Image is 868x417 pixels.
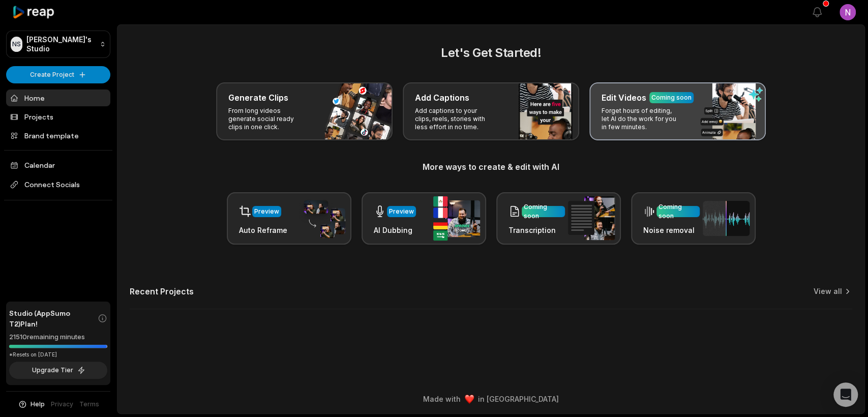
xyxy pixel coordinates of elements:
h3: Edit Videos [602,92,646,104]
button: Upgrade Tier [9,362,107,379]
h2: Recent Projects [130,286,194,296]
div: Coming soon [659,202,698,221]
span: Help [31,400,45,409]
div: Made with in [GEOGRAPHIC_DATA] [127,394,855,404]
div: Preview [389,207,414,216]
h3: AI Dubbing [374,225,416,235]
div: NS [11,37,22,52]
div: Coming soon [524,202,563,221]
h3: Transcription [508,225,565,235]
a: Terms [79,400,99,409]
a: Brand template [6,127,110,144]
h3: Noise removal [643,225,700,235]
button: Create Project [6,66,110,83]
span: Studio (AppSumo T2) Plan! [9,308,98,329]
p: [PERSON_NAME]'s Studio [26,35,96,53]
h3: Add Captions [415,92,469,104]
img: noise_removal.png [703,201,750,236]
a: Privacy [51,400,73,409]
h3: Generate Clips [228,92,288,104]
p: Add captions to your clips, reels, stories with less effort in no time. [415,107,494,131]
button: Help [18,400,45,409]
a: View all [814,286,842,296]
p: From long videos generate social ready clips in one click. [228,107,307,131]
h3: Auto Reframe [239,225,287,235]
a: Calendar [6,157,110,173]
img: heart emoji [465,395,474,404]
p: Forget hours of editing, let AI do the work for you in few minutes. [602,107,680,131]
div: *Resets on [DATE] [9,351,107,359]
img: ai_dubbing.png [433,196,480,241]
img: transcription.png [568,196,615,240]
h2: Let's Get Started! [130,44,852,62]
span: Connect Socials [6,175,110,194]
div: 21510 remaining minutes [9,332,107,342]
a: Projects [6,108,110,125]
a: Home [6,90,110,106]
div: Coming soon [651,93,692,102]
div: Preview [254,207,279,216]
h3: More ways to create & edit with AI [130,161,852,173]
div: Open Intercom Messenger [833,382,858,407]
img: auto_reframe.png [298,199,345,239]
